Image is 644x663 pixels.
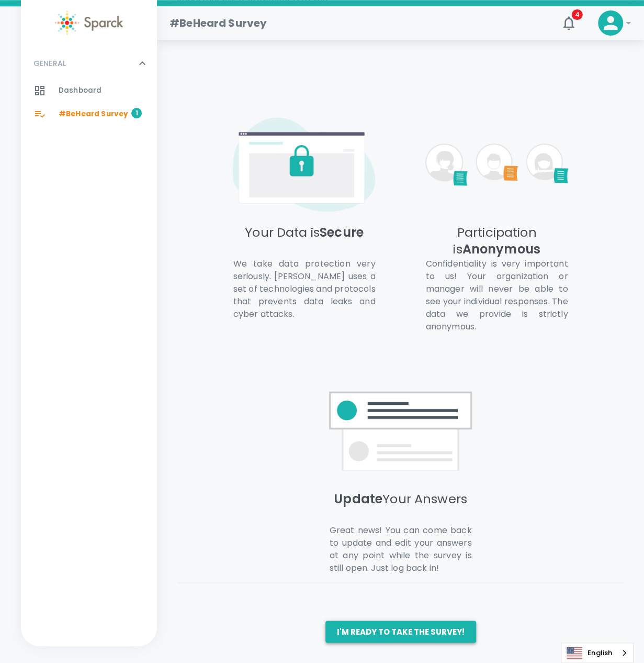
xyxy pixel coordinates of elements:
[233,258,375,321] p: We take data protection very seriously. [PERSON_NAME] uses a set of technologies and protocols th...
[59,109,128,119] span: #BeHeard Survey
[59,85,101,96] span: Dashboard
[131,108,142,118] span: 1
[21,79,157,102] a: Dashboard
[329,383,471,478] img: [object Object]
[329,524,471,574] p: Great news! You can come back to update and edit your answers at any point while the survey is st...
[233,224,375,258] h5: Your Data is
[561,643,634,663] div: Language
[21,48,157,79] div: GENERAL
[325,621,476,643] button: I'm ready to take the survey!
[33,58,66,69] p: GENERAL
[425,224,568,258] h5: Participation is
[21,79,157,130] div: GENERAL
[233,117,375,212] img: [object Object]
[462,240,540,258] span: Anonymous
[425,117,568,212] img: [object Object]
[21,10,157,35] a: Sparck logo
[170,15,267,31] h1: #BeHeard Survey
[561,643,633,662] a: English
[425,258,568,333] p: Confidentiality is very important to us! Your organization or manager will never be able to see y...
[21,103,157,126] a: #BeHeard Survey1
[556,10,581,36] button: 4
[329,490,471,524] h5: Your Answers
[334,490,382,507] span: Update
[561,643,634,663] aside: Language selected: English
[55,10,123,35] img: Sparck logo
[572,9,583,20] span: 4
[320,224,364,241] span: Secure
